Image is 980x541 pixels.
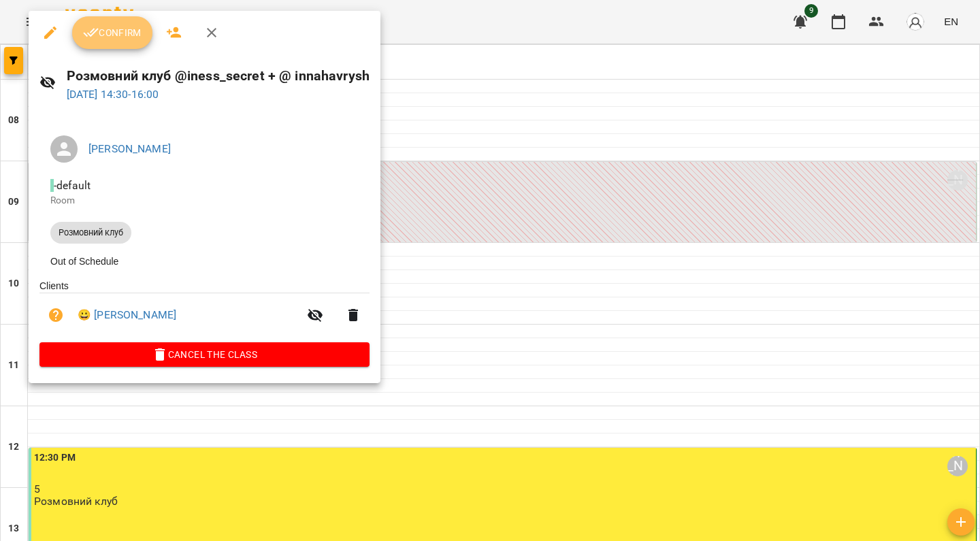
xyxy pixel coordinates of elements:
[67,88,159,101] a: [DATE] 14:30-16:00
[50,179,93,192] span: - default
[72,16,152,49] button: Confirm
[50,227,131,239] span: Розмовний клуб
[83,24,142,41] span: Confirm
[39,299,72,331] button: Unpaid. Bill the attendance?
[78,307,176,323] a: 😀 [PERSON_NAME]
[39,342,370,367] button: Cancel the class
[67,65,370,86] h6: Розмовний клуб @iness_secret + @ innahavrysh
[88,142,171,155] a: [PERSON_NAME]
[50,346,359,363] span: Cancel the class
[39,279,370,342] ul: Clients
[39,249,370,274] li: Out of Schedule
[50,194,359,208] p: Room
